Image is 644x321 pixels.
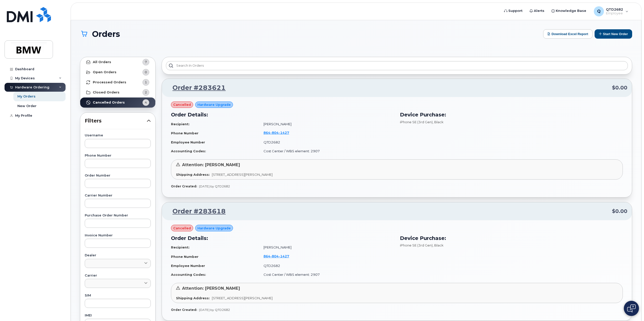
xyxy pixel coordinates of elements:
strong: Order Created: [171,184,197,188]
td: [PERSON_NAME] [259,243,394,252]
span: [DATE] by QTD2682 [199,184,230,188]
span: 0 [145,70,147,75]
td: Cost Center / WBS element: 2907 [259,270,394,279]
strong: Closed Orders [93,90,120,94]
strong: Order Created: [171,308,197,312]
button: Start New Order [595,29,632,39]
strong: Processed Orders [93,80,126,84]
label: Carrier [85,274,151,277]
span: [DATE] by QTD2682 [199,308,230,312]
strong: Accounting Codes: [171,273,206,277]
span: Attention: [PERSON_NAME] [182,286,240,291]
strong: Employee Number [171,140,205,144]
strong: Open Orders [93,70,116,74]
td: Cost Center / WBS element: 2907 [259,147,394,156]
a: Order #283618 [166,207,226,216]
label: Purchase Order Number [85,214,151,217]
strong: All Orders [93,60,111,64]
strong: Shipping Address: [176,296,210,300]
span: [STREET_ADDRESS][PERSON_NAME] [212,296,273,300]
h3: Device Purchase: [400,111,623,118]
strong: Employee Number [171,264,205,268]
span: 7 [145,60,147,64]
a: Processed Orders1 [80,77,155,87]
span: cancelled [173,226,191,231]
span: 1427 [279,254,289,258]
span: [STREET_ADDRESS][PERSON_NAME] [212,172,273,177]
span: 804 [270,254,279,258]
span: 1 [145,80,147,85]
span: 804 [270,131,279,135]
h3: Order Details: [171,111,394,118]
span: 864 [264,254,289,258]
h3: Device Purchase: [400,234,623,242]
a: Closed Orders2 [80,87,155,97]
span: Orders [92,30,120,38]
label: Dealer [85,254,151,257]
label: Carrier Number [85,194,151,197]
label: SIM [85,294,151,297]
label: Order Number [85,174,151,177]
input: Search in orders [166,61,628,70]
a: 8648041427 [264,254,295,258]
span: Attention: [PERSON_NAME] [182,162,240,167]
span: $0.00 [612,208,627,215]
h3: Order Details: [171,234,394,242]
strong: Accounting Codes: [171,149,206,153]
span: 2 [145,90,147,95]
span: 4 [145,100,147,105]
a: Open Orders0 [80,67,155,77]
strong: Phone Number [171,131,198,135]
span: $0.00 [612,84,627,91]
strong: Shipping Address: [176,172,210,177]
label: Phone Number [85,154,151,157]
span: 1427 [279,131,289,135]
strong: Recipient: [171,245,190,249]
span: iPhone SE (3rd Gen) [400,243,433,247]
td: QTD2682 [259,138,394,147]
span: Filters [85,117,147,125]
td: QTD2682 [259,261,394,270]
a: All Orders7 [80,57,155,67]
a: Order #283621 [166,83,226,92]
strong: Phone Number [171,255,198,259]
strong: Cancelled Orders [93,101,125,105]
a: 8648041427 [264,131,295,135]
button: Download Excel Report [543,29,593,39]
span: 864 [264,131,289,135]
img: Open chat [627,304,636,312]
span: Hardware Upgrade [197,226,231,231]
label: Invoice Number [85,234,151,237]
strong: Recipient: [171,122,190,126]
td: [PERSON_NAME] [259,120,394,129]
span: cancelled [173,102,191,107]
a: Cancelled Orders4 [80,97,155,108]
label: IMEI [85,314,151,317]
span: , Black [433,120,444,124]
span: Hardware Upgrade [197,102,231,107]
span: iPhone SE (3rd Gen) [400,120,433,124]
label: Username [85,134,151,137]
span: , Black [433,243,444,247]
